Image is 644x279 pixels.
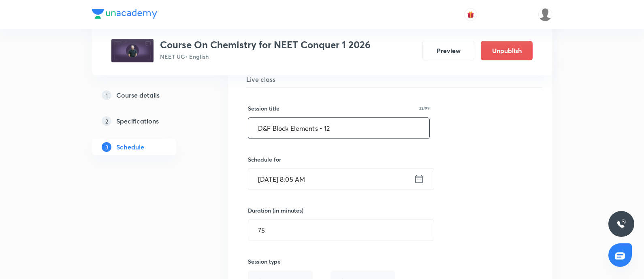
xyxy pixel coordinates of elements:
[102,90,111,100] p: 1
[92,87,202,103] a: 1Course details
[422,41,474,60] button: Preview
[481,41,533,60] button: Unpublish
[160,52,371,61] p: NEET UG • English
[467,11,474,18] img: avatar
[102,116,111,126] p: 2
[92,9,157,21] a: Company Logo
[248,206,303,215] h6: Duration (in minutes)
[116,116,159,126] h5: Specifications
[160,39,371,51] h3: Course On Chemistry for NEET Conquer 1 2026
[116,90,160,100] h5: Course details
[248,104,279,113] h6: Session title
[538,8,552,21] img: Gopal ram
[92,9,157,19] img: Company Logo
[116,142,144,152] h5: Schedule
[246,75,542,84] h5: Live class
[92,113,202,129] a: 2Specifications
[616,219,626,229] img: ttu
[248,155,430,164] h6: Schedule for
[419,106,430,110] p: 23/99
[111,39,154,62] img: b9c2ec30ee4a4328b1bab8e7caceaafd.jpg
[464,8,477,21] button: avatar
[248,257,281,266] h6: Session type
[248,220,434,241] input: 75
[248,118,429,138] input: A great title is short, clear and descriptive
[102,142,111,152] p: 3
